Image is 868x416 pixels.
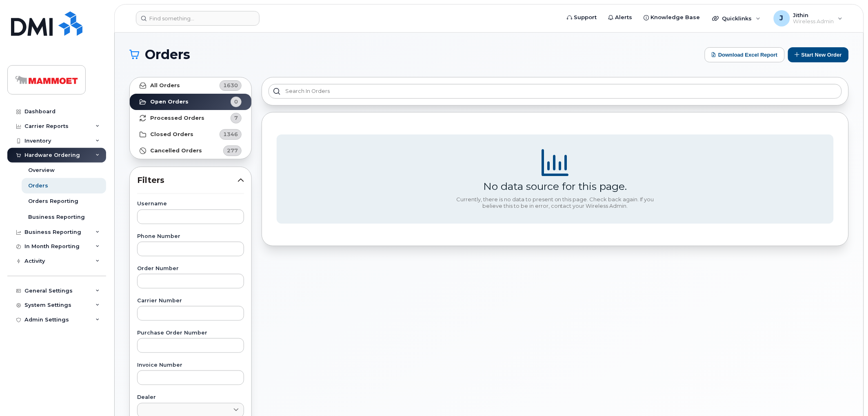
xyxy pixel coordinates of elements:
[137,330,244,336] label: Purchase Order Number
[150,99,189,105] strong: Open Orders
[137,174,238,186] span: Filters
[788,47,849,62] button: Start New Order
[145,48,190,61] span: Orders
[137,201,244,207] label: Username
[484,180,627,192] div: No data source for this page.
[130,94,251,110] a: Open Orders0
[150,147,202,154] strong: Cancelled Orders
[137,395,244,400] label: Dealer
[130,126,251,143] a: Closed Orders1346
[137,266,244,271] label: Order Number
[234,98,238,106] span: 0
[832,381,862,410] iframe: Messenger Launcher
[227,147,238,154] span: 277
[137,363,244,368] label: Invoice Number
[130,77,251,94] a: All Orders1630
[234,114,238,122] span: 7
[137,298,244,304] label: Carrier Number
[223,130,238,138] span: 1346
[130,110,251,126] a: Processed Orders7
[453,196,657,209] div: Currently, there is no data to present on this page. Check back again. If you believe this to be ...
[150,131,193,138] strong: Closed Orders
[137,234,244,239] label: Phone Number
[705,47,785,62] button: Download Excel Report
[223,81,238,89] span: 1630
[150,82,180,89] strong: All Orders
[269,84,842,99] input: Search in orders
[130,143,251,159] a: Cancelled Orders277
[150,115,204,121] strong: Processed Orders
